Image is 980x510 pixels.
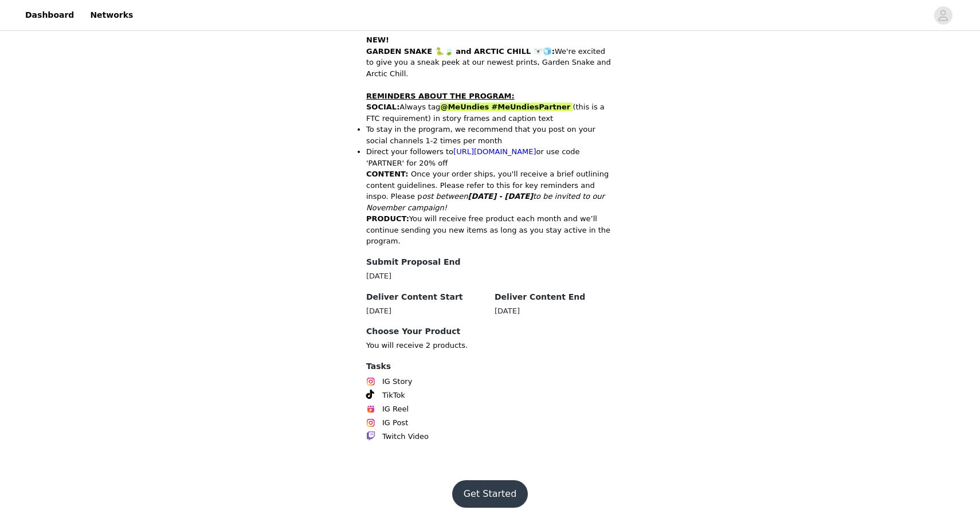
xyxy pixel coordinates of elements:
[397,103,399,111] strong: :
[495,291,614,303] h4: Deliver Content End
[468,192,533,201] strong: [DATE] - [DATE]
[366,291,485,303] h4: Deliver Content Start
[382,403,409,415] span: IG Reel
[366,214,409,223] strong: PRODUCT:
[366,192,605,212] em: ost between to be invited to our November campaign!
[366,256,485,268] h4: Submit Proposal End
[366,405,375,414] img: Instagram Reels Icon
[382,431,429,442] span: Twitch Video
[83,2,140,28] a: Networks
[18,2,81,28] a: Dashboard
[366,103,397,111] strong: SOCIAL
[366,270,485,282] div: [DATE]
[366,36,389,44] strong: NEW!
[491,103,570,111] strong: #MeUndiesPartner
[366,46,614,80] p: We're excited to give you a sneak peek at our newest prints, Garden Snake and Arctic Chill.
[495,305,614,317] div: [DATE]
[938,6,948,25] div: avatar
[366,377,375,386] img: Instagram Icon
[366,340,614,351] p: You will receive 2 products.
[366,101,614,124] p: Always tag (this is a FTC requirement) in story frames and caption text
[366,213,614,247] p: You will receive free product each month and we’ll continue sending you new items as long as you ...
[366,47,555,56] strong: GARDEN SNAKE 🐍🍃 and ARCTIC CHILL 🐻‍❄️🧊:
[366,146,614,168] li: Direct your followers to or use code 'PARTNER' for 20% off
[382,376,412,387] span: IG Story
[453,147,536,156] a: [URL][DOMAIN_NAME]
[366,124,614,146] li: To stay in the program, we recommend that you post on your social channels 1-2 times per month
[452,480,528,508] button: Get Started
[382,390,405,401] span: TikTok
[382,417,408,429] span: IG Post
[366,325,614,338] h4: Choose Your Product
[366,305,485,317] div: [DATE]
[366,360,614,372] h4: Tasks
[366,92,515,100] strong: REMINDERS ABOUT THE PROGRAM:
[440,103,489,111] strong: @MeUndies
[366,170,408,178] strong: CONTENT:
[366,168,614,213] p: Once your order ships, you'll receive a brief outlining content guidelines. Please refer to this ...
[366,418,375,427] img: Instagram Icon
